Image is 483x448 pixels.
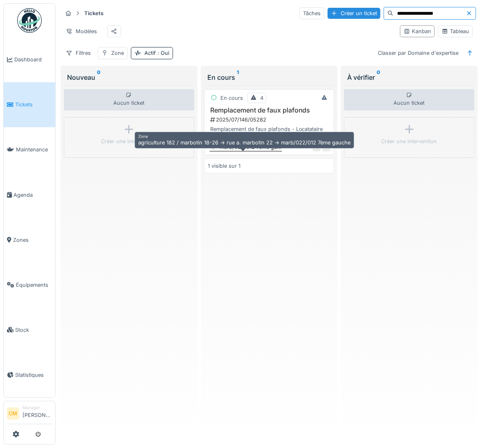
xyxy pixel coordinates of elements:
[64,89,194,110] div: Aucun ticket
[4,262,55,307] a: Équipements
[4,352,55,397] a: Statistiques
[144,49,169,57] div: Actif
[7,407,19,420] li: CM
[344,89,474,110] div: Aucun ticket
[382,137,437,145] div: Créer une intervention
[260,94,263,102] div: 4
[442,27,469,35] div: Tableau
[220,94,243,102] div: En cours
[22,405,52,411] div: Manager
[4,82,55,127] a: Tickets
[4,217,55,262] a: Zones
[7,405,52,424] a: CM Manager[PERSON_NAME]
[15,326,52,334] span: Stock
[207,72,331,82] div: En cours
[237,72,239,82] sup: 1
[208,162,240,170] div: 1 visible sur 1
[81,9,107,17] strong: Tickets
[13,191,52,199] span: Agenda
[208,125,331,141] div: Remplacement de faux plafonds - Locatataire Ziani joignable au [PHONE_NUMBER]
[15,371,52,379] span: Statistiques
[404,27,431,35] div: Kanban
[4,37,55,82] a: Dashboard
[138,134,350,139] h6: Zone
[347,72,471,82] div: À vérifier
[101,137,157,145] div: Créer une intervention
[67,72,191,82] div: Nouveau
[13,236,52,244] span: Zones
[377,72,380,82] sup: 0
[4,127,55,172] a: Maintenance
[111,49,124,57] div: Zone
[374,47,462,59] div: Classer par Domaine d'expertise
[135,132,354,149] div: agriculture 182 / marbotin 18-26 -> rue a. marbotin 22 -> marb/022/012 7ème gauche
[22,405,52,422] li: [PERSON_NAME]
[328,8,380,19] div: Créer un ticket
[299,7,324,19] div: Tâches
[208,106,331,114] h3: Remplacement de faux plafonds
[14,56,52,63] span: Dashboard
[16,146,52,153] span: Maintenance
[156,50,169,56] span: : Oui
[97,72,101,82] sup: 0
[4,307,55,352] a: Stock
[16,281,52,289] span: Équipements
[4,172,55,217] a: Agenda
[62,25,101,37] div: Modèles
[209,116,331,124] div: 2025/07/146/05282
[15,101,52,108] span: Tickets
[17,8,42,33] img: Badge_color-CXgf-gQk.svg
[62,47,94,59] div: Filtres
